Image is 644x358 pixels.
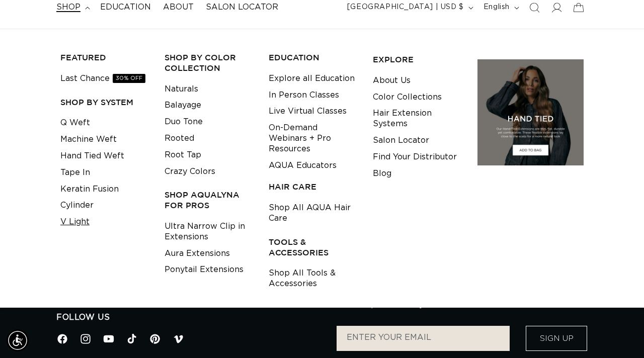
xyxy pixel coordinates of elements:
h3: HAIR CARE [269,182,357,192]
a: On-Demand Webinars + Pro Resources [269,120,357,157]
a: Blog [373,165,391,182]
span: Education [100,2,151,13]
a: Crazy Colors [165,163,215,180]
h3: Shop by Color Collection [165,52,253,73]
h3: EDUCATION [269,52,357,63]
a: Salon Locator [373,132,429,149]
span: shop [56,2,80,13]
a: Shop All Tools & Accessories [269,265,357,292]
a: Color Collections [373,89,442,106]
a: Explore all Education [269,70,355,87]
a: Duo Tone [165,114,203,130]
span: 30% OFF [113,74,145,83]
a: AQUA Educators [269,157,337,174]
button: Sign Up [526,326,587,351]
h3: Shop AquaLyna for Pros [165,190,253,211]
a: Ponytail Extensions [165,261,244,278]
h3: TOOLS & ACCESSORIES [269,237,357,258]
a: Aura Extensions [165,245,230,262]
a: Ultra Narrow Clip in Extensions [165,218,253,245]
span: English [484,2,510,13]
a: Q Weft [60,115,90,131]
a: Hair Extension Systems [373,105,461,132]
h3: SHOP BY SYSTEM [60,97,149,108]
a: Keratin Fusion [60,181,119,198]
a: Balayage [165,97,201,114]
a: Machine Weft [60,131,117,148]
a: Find Your Distributor [373,149,457,165]
a: Hand Tied Weft [60,148,124,164]
span: Salon Locator [206,2,278,13]
span: [GEOGRAPHIC_DATA] | USD $ [347,2,464,13]
iframe: Chat Widget [594,310,644,358]
a: Rooted [165,130,194,147]
span: About [163,2,194,13]
a: Tape In [60,164,90,181]
a: Live Virtual Classes [269,103,347,120]
input: ENTER YOUR EMAIL [337,326,510,351]
h3: EXPLORE [373,54,461,65]
a: Naturals [165,81,198,98]
h2: Follow Us [56,312,321,323]
a: V Light [60,214,90,230]
h3: FEATURED [60,52,149,63]
a: About Us [373,72,411,89]
a: Shop All AQUA Hair Care [269,200,357,227]
a: Last Chance30% OFF [60,70,145,87]
a: Cylinder [60,197,94,214]
a: In Person Classes [269,87,339,104]
div: Accessibility Menu [7,329,29,351]
a: Root Tap [165,147,201,163]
